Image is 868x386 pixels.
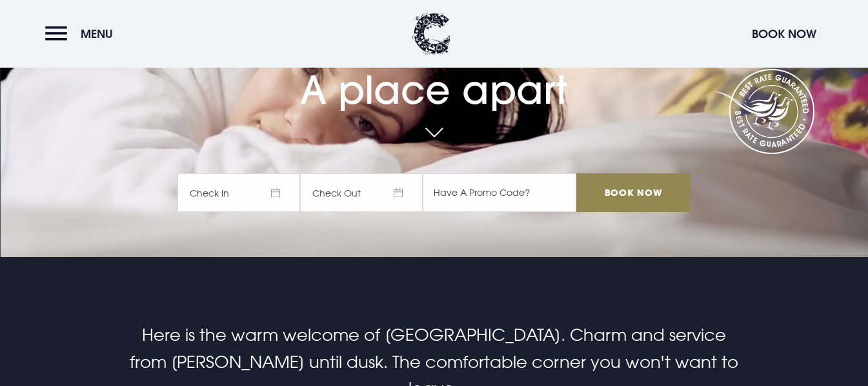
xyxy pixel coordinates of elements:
[300,173,423,212] span: Check Out
[423,173,576,212] input: Have A Promo Code?
[177,43,690,113] h1: A place apart
[81,26,113,41] span: Menu
[177,173,300,212] span: Check In
[412,13,451,55] img: Clandeboye Lodge
[745,20,823,48] button: Book Now
[576,173,690,212] input: Book Now
[45,20,119,48] button: Menu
